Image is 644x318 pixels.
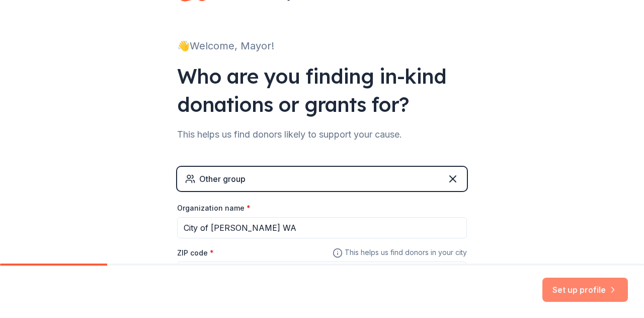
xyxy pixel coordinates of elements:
[177,217,467,238] input: American Red Cross
[333,246,467,259] span: This helps us find donors in your city
[177,62,467,118] div: Who are you finding in-kind donations or grants for?
[177,262,467,282] input: 12345 (U.S. only)
[177,203,251,213] label: Organization name
[199,173,246,185] div: Other group
[177,38,467,54] div: 👋 Welcome, Mayor!
[177,248,214,258] label: ZIP code
[542,278,628,302] button: Set up profile
[177,126,467,143] div: This helps us find donors likely to support your cause.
